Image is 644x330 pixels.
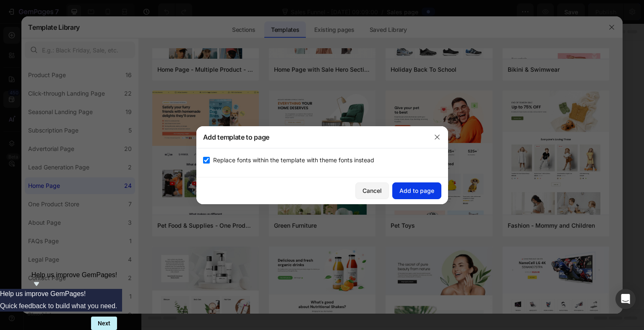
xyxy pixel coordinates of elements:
[203,132,270,142] h3: Add template to page
[615,289,636,309] div: Open Intercom Messenger
[188,156,315,166] div: Start building with Sections/Elements or
[355,182,389,199] button: Cancel
[267,172,338,189] button: Explore templates
[196,219,308,226] div: Start with Generating from URL or image
[399,186,434,195] div: Add to page
[362,186,382,195] div: Cancel
[31,271,117,278] span: Help us improve GemPages!
[213,155,374,165] span: Replace fonts within the template with theme fonts instead
[166,172,262,189] button: Use existing page designs
[31,271,117,289] button: Show survey - Help us improve GemPages!
[392,182,441,199] button: Add to page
